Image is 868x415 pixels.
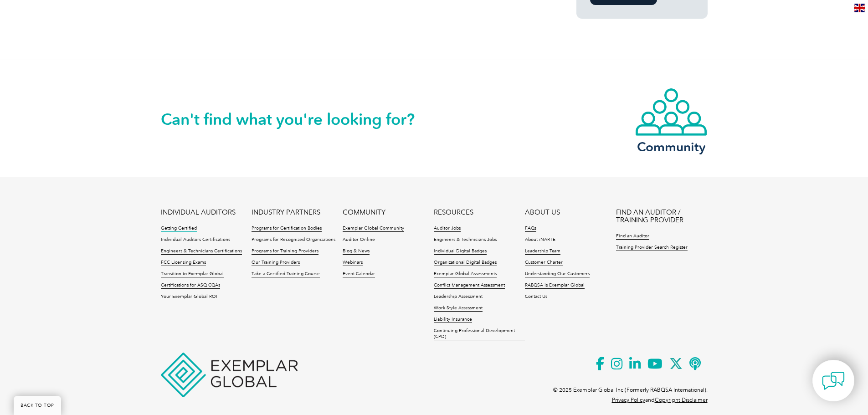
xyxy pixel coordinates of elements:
a: Community [635,87,708,153]
a: Find an Auditor [616,233,649,240]
a: Engineers & Technicians Jobs [434,237,497,243]
a: RABQSA is Exemplar Global [525,282,585,289]
a: Customer Charter [525,260,563,266]
a: Webinars [343,260,363,266]
a: Training Provider Search Register [616,245,688,251]
a: Getting Certified [161,225,197,232]
a: Our Training Providers [252,260,300,266]
img: icon-community.webp [635,87,708,137]
a: Privacy Policy [612,397,645,403]
a: Leadership Team [525,248,560,255]
a: Blog & News [343,248,370,255]
a: Work Style Assessment [434,305,483,312]
a: Contact Us [525,294,547,300]
h3: Community [635,141,708,153]
a: FAQs [525,225,536,232]
a: COMMUNITY [343,209,385,216]
a: Copyright Disclaimer [655,397,708,403]
a: FIND AN AUDITOR / TRAINING PROVIDER [616,209,707,224]
a: Programs for Certification Bodies [252,225,322,232]
img: contact-chat.png [822,369,845,392]
a: Auditor Jobs [434,225,461,232]
a: Event Calendar [343,271,375,277]
a: Individual Auditors Certifications [161,237,230,243]
p: © 2025 Exemplar Global Inc (Formerly RABQSA International). [553,385,708,395]
a: Programs for Recognized Organizations [252,237,335,243]
img: en [854,4,865,12]
a: ABOUT US [525,209,560,216]
a: Take a Certified Training Course [252,271,320,277]
a: Your Exemplar Global ROI [161,294,217,300]
a: Understanding Our Customers [525,271,590,277]
h2: Can't find what you're looking for? [161,112,434,127]
a: Exemplar Global Assessments [434,271,497,277]
a: About iNARTE [525,237,555,243]
a: Certifications for ASQ CQAs [161,282,220,289]
a: Exemplar Global Community [343,225,404,232]
img: Exemplar Global [161,353,298,397]
a: Conflict Management Assessment [434,282,505,289]
a: Individual Digital Badges [434,248,487,255]
p: and [612,395,708,405]
a: Leadership Assessment [434,294,483,300]
a: BACK TO TOP [14,396,61,415]
a: FCC Licensing Exams [161,260,206,266]
a: Auditor Online [343,237,375,243]
a: Liability Insurance [434,317,472,323]
a: Programs for Training Providers [252,248,318,255]
a: INDIVIDUAL AUDITORS [161,209,236,216]
a: Engineers & Technicians Certifications [161,248,242,255]
a: Continuing Professional Development (CPD) [434,328,525,340]
a: Organizational Digital Badges [434,260,497,266]
a: Transition to Exemplar Global [161,271,224,277]
a: RESOURCES [434,209,473,216]
a: INDUSTRY PARTNERS [252,209,320,216]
